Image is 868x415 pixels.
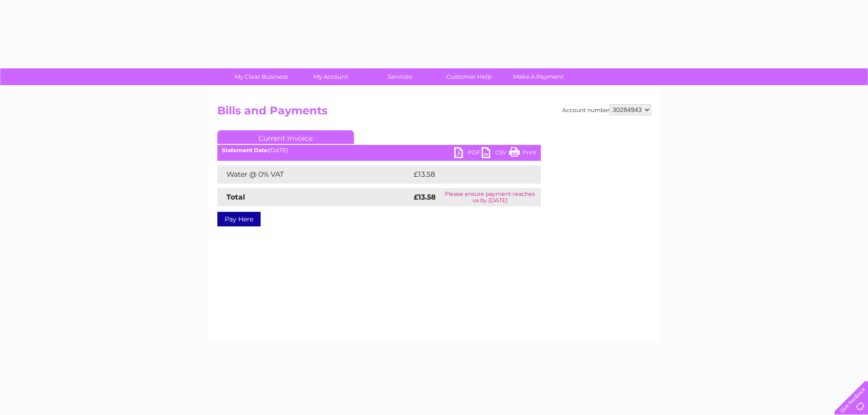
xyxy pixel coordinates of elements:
[217,147,541,154] div: [DATE]
[431,68,507,85] a: Customer Help
[362,68,437,85] a: Services
[439,188,540,206] td: Please ensure payment reaches us by [DATE]
[482,147,509,160] a: CSV
[224,68,299,85] a: My Clear Business
[454,147,482,160] a: PDF
[509,147,536,160] a: Print
[217,165,411,184] td: Water @ 0% VAT
[414,193,436,201] strong: £13.58
[217,130,354,144] a: Current Invoice
[293,68,368,85] a: My Account
[222,147,269,154] b: Statement Date:
[501,68,576,85] a: Make A Payment
[562,104,651,115] div: Account number
[226,193,245,201] strong: Total
[217,104,651,122] h2: Bills and Payments
[411,165,522,184] td: £13.58
[217,212,261,226] a: Pay Here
